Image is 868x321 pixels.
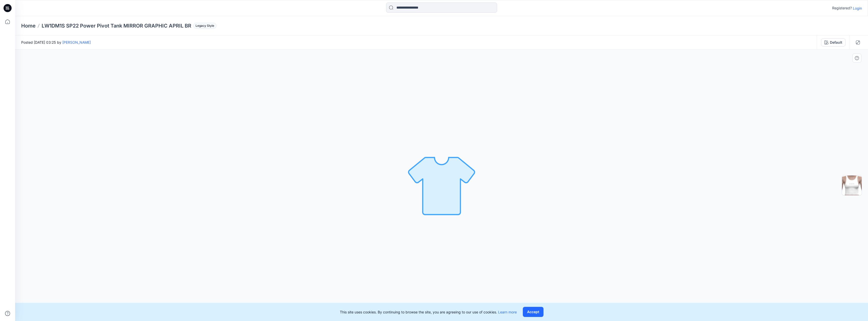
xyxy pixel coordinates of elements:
[523,307,544,317] button: Accept
[340,309,517,315] p: This site uses cookies. By continuing to browse the site, you are agreeing to our use of cookies.
[62,40,91,44] a: [PERSON_NAME]
[406,150,477,221] img: No Outline
[191,22,216,29] button: Legacy Style
[193,23,216,29] span: Legacy Style
[821,38,846,46] button: Default
[42,22,191,29] p: LW1DM1S SP22 Power Pivot Tank MIRROR GRAPHIC APRIL BR
[830,40,842,45] div: Default
[842,176,862,195] img: LW1DM1S
[21,22,36,29] a: Home
[21,40,91,45] span: Posted [DATE] 03:25 by
[498,310,517,314] a: Learn more
[832,5,852,11] p: Registered?
[853,6,862,11] p: Login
